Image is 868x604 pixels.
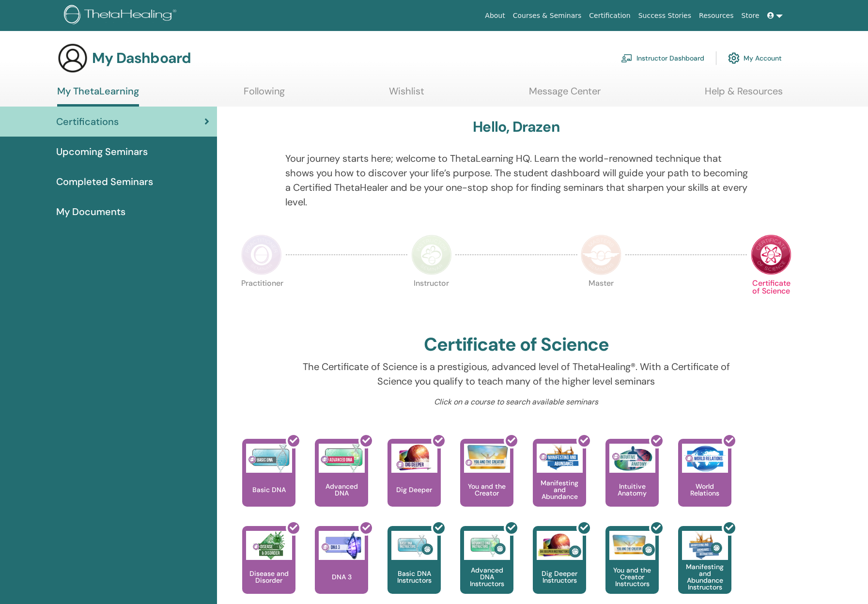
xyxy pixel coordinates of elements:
[473,118,560,136] h3: Hello, Drazen
[241,279,282,320] p: Practitioner
[751,279,791,320] p: Certificate of Science
[56,144,148,159] span: Upcoming Seminars
[315,483,368,496] p: Advanced DNA
[751,234,791,275] img: Certificate of Science
[241,234,282,275] img: Practitioner
[246,444,292,473] img: Basic DNA
[285,151,748,209] p: Your journey starts here; welcome to ThetaLearning HQ. Learn the world-renowned technique that sh...
[387,570,441,584] p: Basic DNA Instructors
[533,570,586,584] p: Dig Deeper Instructors
[581,234,621,275] img: Master
[678,439,731,526] a: World Relations World Relations
[242,570,295,584] p: Disease and Disorder
[533,439,586,526] a: Manifesting and Abundance Manifesting and Abundance
[56,174,153,189] span: Completed Seminars
[387,439,441,526] a: Dig Deeper Dig Deeper
[682,444,728,473] img: World Relations
[246,531,292,560] img: Disease and Disorder
[56,114,119,129] span: Certifications
[537,444,583,473] img: Manifesting and Abundance
[285,359,748,388] p: The Certificate of Science is a prestigious, advanced level of ThetaHealing®. With a Certificate ...
[411,279,452,320] p: Instructor
[682,531,728,560] img: Manifesting and Abundance Instructors
[460,483,513,496] p: You and the Creator
[57,43,88,74] img: generic-user-icon.jpg
[424,334,609,356] h2: Certificate of Science
[460,567,513,587] p: Advanced DNA Instructors
[537,531,583,560] img: Dig Deeper Instructors
[585,7,634,25] a: Certification
[678,483,731,496] p: World Relations
[464,444,510,470] img: You and the Creator
[605,483,659,496] p: Intuitive Anatomy
[605,567,659,587] p: You and the Creator Instructors
[728,50,740,66] img: cog.svg
[244,85,285,104] a: Following
[678,563,731,590] p: Manifesting and Abundance Instructors
[64,5,180,27] img: logo.png
[621,47,704,69] a: Instructor Dashboard
[57,85,139,107] a: My ThetaLearning
[391,531,437,560] img: Basic DNA Instructors
[609,444,655,473] img: Intuitive Anatomy
[92,49,191,67] h3: My Dashboard
[319,531,365,560] img: DNA 3
[728,47,782,69] a: My Account
[411,234,452,275] img: Instructor
[460,439,513,526] a: You and the Creator You and the Creator
[242,439,295,526] a: Basic DNA Basic DNA
[533,480,586,500] p: Manifesting and Abundance
[621,54,633,62] img: chalkboard-teacher.svg
[509,7,586,25] a: Courses & Seminars
[391,444,437,473] img: Dig Deeper
[319,444,365,473] img: Advanced DNA
[695,7,738,25] a: Resources
[481,7,509,25] a: About
[389,85,424,104] a: Wishlist
[392,486,436,493] p: Dig Deeper
[529,85,601,104] a: Message Center
[635,7,695,25] a: Success Stories
[285,396,748,408] p: Click on a course to search available seminars
[705,85,783,104] a: Help & Resources
[581,279,621,320] p: Master
[605,439,659,526] a: Intuitive Anatomy Intuitive Anatomy
[609,531,655,560] img: You and the Creator Instructors
[738,7,763,25] a: Store
[56,204,125,219] span: My Documents
[315,439,368,526] a: Advanced DNA Advanced DNA
[464,531,510,560] img: Advanced DNA Instructors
